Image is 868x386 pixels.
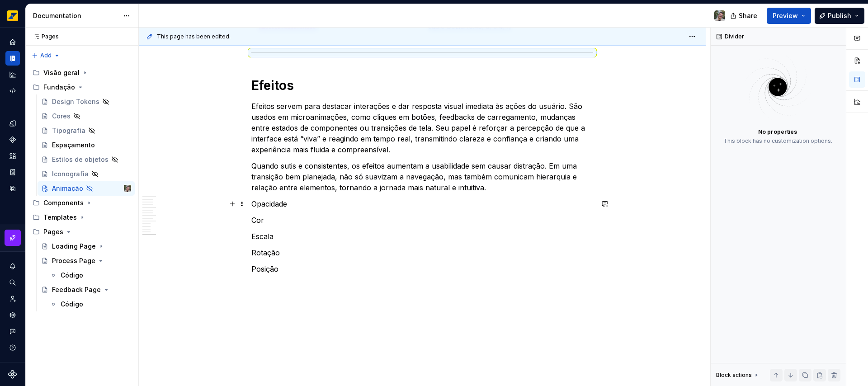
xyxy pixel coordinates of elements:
div: Process Page [52,256,95,265]
div: Código [61,300,83,309]
div: Visão geral [29,66,135,80]
a: Invite team [5,292,20,306]
div: Block actions [716,369,760,381]
button: Share [726,8,763,24]
button: Publish [815,8,864,24]
a: Storybook stories [5,165,20,179]
span: Preview [773,11,798,20]
div: Código [61,271,83,280]
div: No properties [758,128,797,136]
div: Tipografia [52,126,85,135]
div: Templates [29,210,135,225]
a: Process Page [38,254,135,268]
a: Documentation [5,51,20,66]
a: Design Tokens [38,94,135,109]
p: Efeitos servem para destacar interações e dar resposta visual imediata às ações do usuário. São u... [251,101,593,155]
div: Components [29,196,135,210]
div: Design Tokens [52,97,99,106]
div: Pages [43,227,63,236]
h1: Efeitos [251,77,593,94]
p: Cor [251,215,593,226]
div: Visão geral [43,68,80,77]
a: Design tokens [5,116,20,131]
img: Tiago [714,10,725,21]
span: Share [739,11,757,20]
div: Block actions [716,372,752,379]
div: Cores [52,112,71,121]
p: Rotação [251,247,593,258]
a: Espaçamento [38,138,135,152]
p: Posição [251,264,593,274]
div: Pages [29,225,135,239]
div: Feedback Page [52,285,101,294]
a: Tipografia [38,123,135,138]
span: This page has been edited. [157,33,231,40]
div: This block has no customization options. [723,137,832,145]
a: Feedback Page [38,282,135,297]
span: Add [40,52,52,59]
div: Animação [52,184,83,193]
button: Notifications [5,259,20,273]
p: Quando sutis e consistentes, os efeitos aumentam a usabilidade sem causar distração. Em uma trans... [251,160,593,193]
div: Components [43,198,84,207]
a: Settings [5,308,20,322]
div: Fundação [43,83,75,92]
span: Publish [828,11,851,20]
button: Add [29,49,63,62]
a: Data sources [5,181,20,196]
div: Pages [29,33,59,40]
div: Fundação [29,80,135,94]
a: Code automation [5,84,20,98]
a: Loading Page [38,239,135,254]
a: Código [46,268,135,282]
p: Escala [251,231,593,242]
div: Loading Page [52,242,96,251]
a: Estilos de objetos [38,152,135,167]
div: Estilos de objetos [52,155,108,164]
a: Iconografia [38,167,135,181]
a: Analytics [5,67,20,82]
button: Search ⌘K [5,275,20,290]
button: Contact support [5,324,20,339]
p: Opacidade [251,198,593,209]
div: Espaçamento [52,141,95,150]
div: Page tree [29,66,135,311]
a: Home [5,35,20,49]
img: Tiago [124,185,131,192]
div: Iconografia [52,169,89,179]
a: AnimaçãoTiago [38,181,135,196]
a: Cores [38,109,135,123]
svg: Supernova Logo [8,370,17,379]
div: Documentation [33,11,118,20]
div: Templates [43,213,77,222]
a: Código [46,297,135,311]
a: Components [5,132,20,147]
img: e8093afa-4b23-4413-bf51-00cde92dbd3f.png [7,10,18,21]
button: Preview [767,8,811,24]
a: Assets [5,149,20,163]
